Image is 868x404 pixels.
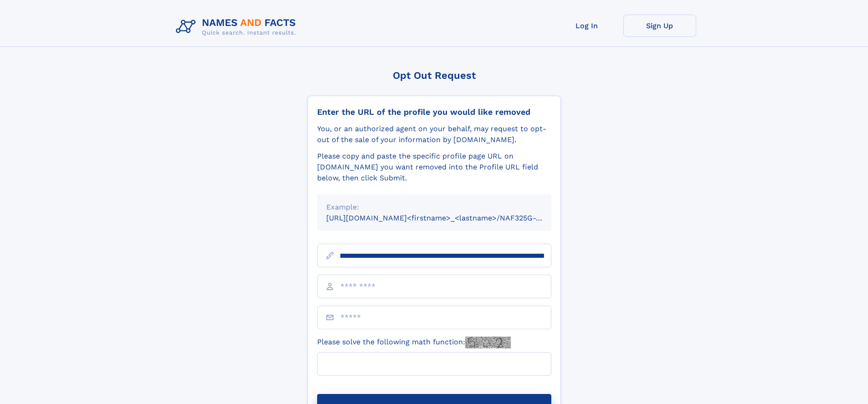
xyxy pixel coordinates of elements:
[326,214,569,222] small: [URL][DOMAIN_NAME]<firstname>_<lastname>/NAF325G-xxxxxxxx
[317,107,551,117] div: Enter the URL of the profile you would like removed
[317,123,551,145] div: You, or an authorized agent on your behalf, may request to opt-out of the sale of your informatio...
[326,202,542,213] div: Example:
[172,15,303,39] img: Logo Names and Facts
[550,15,623,37] a: Log In
[317,151,551,184] div: Please copy and paste the specific profile page URL on [DOMAIN_NAME] you want removed into the Pr...
[308,70,561,81] div: Opt Out Request
[623,15,696,37] a: Sign Up
[317,337,511,348] label: Please solve the following math function:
